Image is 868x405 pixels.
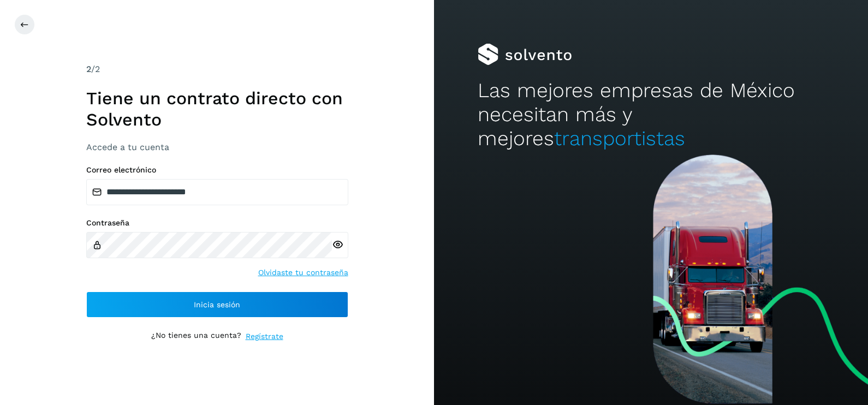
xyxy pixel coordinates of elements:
a: Olvidaste tu contraseña [258,267,348,278]
div: /2 [86,63,348,76]
h3: Accede a tu cuenta [86,142,348,152]
button: Inicia sesión [86,291,348,318]
label: Contraseña [86,218,348,228]
a: Regístrate [246,331,283,342]
p: ¿No tienes una cuenta? [151,331,241,342]
h1: Tiene un contrato directo con Solvento [86,88,348,130]
label: Correo electrónico [86,165,348,175]
h2: Las mejores empresas de México necesitan más y mejores [478,79,825,151]
span: 2 [86,64,91,74]
span: Inicia sesión [194,301,240,308]
span: transportistas [554,127,685,150]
